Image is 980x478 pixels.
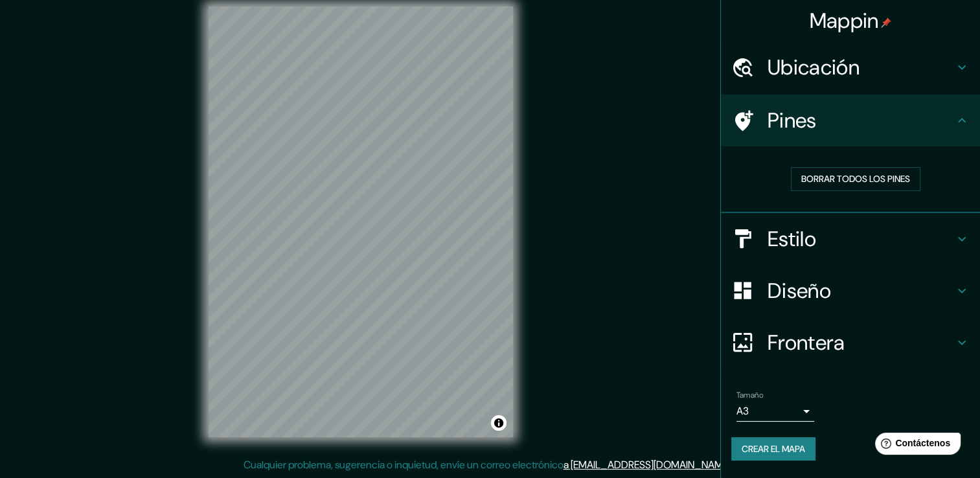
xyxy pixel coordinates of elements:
button: Alternar atribución [491,415,507,431]
label: Tamaño [736,389,763,400]
div: Diseño [721,265,980,317]
canvas: Mapa [209,6,513,437]
h4: Estilo [768,226,954,252]
h4: Pines [768,108,954,133]
div: Ubicación [721,41,980,93]
h4: Ubicación [768,54,954,80]
button: Crear el mapa [731,437,815,461]
div: Pines [721,95,980,146]
img: pin-icon.png [881,17,891,28]
h4: Diseño [768,278,954,304]
a: a [EMAIL_ADDRESS][DOMAIN_NAME] [564,458,731,472]
p: Cualquier problema, sugerencia o inquietud, envíe un correo electrónico . [244,457,733,473]
font: Mappin [810,7,879,34]
iframe: Help widget launcher [865,427,966,464]
h4: Frontera [768,330,954,356]
div: Frontera [721,317,980,369]
font: Crear el mapa [742,441,805,457]
font: Borrar todos los pines [801,171,910,187]
button: Borrar todos los pines [791,167,920,191]
div: A3 [736,401,814,422]
div: Estilo [721,213,980,265]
